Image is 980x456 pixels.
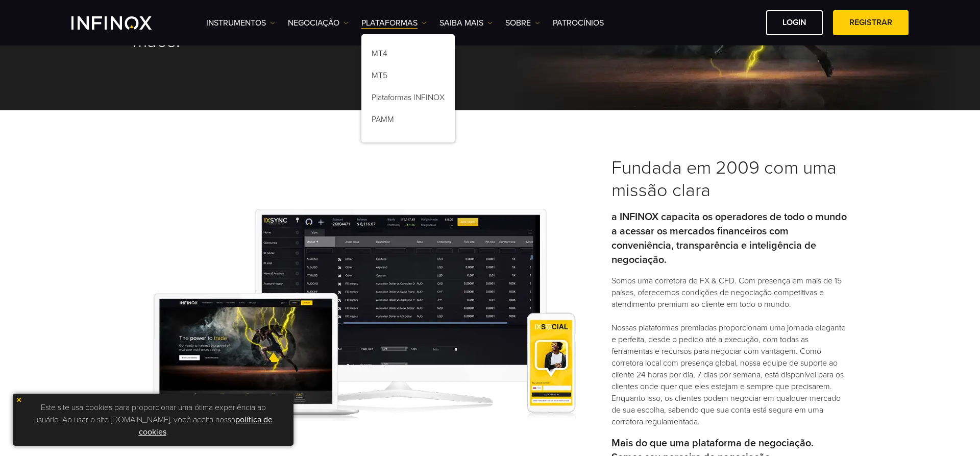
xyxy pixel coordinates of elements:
a: Saiba mais [439,17,493,29]
a: PAMM [361,110,455,132]
a: Plataformas INFINOX [361,88,455,110]
a: INFINOX Logo [71,16,176,30]
a: MT4 [361,44,455,66]
img: yellow close icon [15,396,22,403]
h3: Fundada em 2009 com uma missão clara [611,157,847,202]
p: a INFINOX capacita os operadores de todo o mundo a acessar os mercados financeiros com conveniênc... [611,210,847,267]
a: SOBRE [505,17,540,29]
p: Somos uma corretora de FX & CFD. Com presença em mais de 15 países, oferecemos condições de negoc... [611,275,847,428]
a: PLATAFORMAS [361,17,427,29]
a: NEGOCIAÇÃO [288,17,349,29]
a: Registrar [833,10,909,35]
a: MT5 [361,66,455,88]
a: Patrocínios [553,17,604,29]
a: Instrumentos [206,17,275,29]
a: Login [766,10,823,35]
p: Este site usa cookies para proporcionar uma ótima experiência ao usuário. Ao usar o site [DOMAIN_... [18,399,288,441]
